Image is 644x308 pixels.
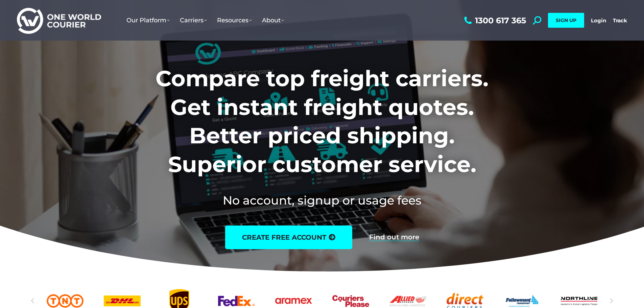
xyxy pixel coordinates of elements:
a: Track [613,17,627,24]
a: Resources [212,10,257,31]
span: About [262,17,284,24]
a: create free account [225,226,352,249]
span: Carriers [180,17,207,24]
img: One World Courier [17,7,101,34]
a: SIGN UP [548,13,584,28]
h1: Compare top freight carriers. Get instant freight quotes. Better priced shipping. Superior custom... [111,64,533,179]
a: Login [591,17,606,24]
span: SIGN UP [556,17,576,23]
a: Our Platform [121,10,175,31]
span: Our Platform [126,17,170,24]
a: Find out more [369,234,419,241]
a: Carriers [175,10,212,31]
span: Resources [217,17,252,24]
h2: No account, signup or usage fees [111,192,533,209]
a: About [257,10,289,31]
a: 1300 617 365 [462,16,526,25]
